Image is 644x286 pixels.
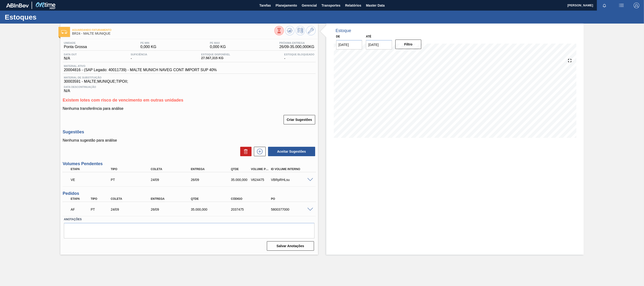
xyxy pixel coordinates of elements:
[71,178,114,182] p: VE
[284,115,315,124] button: Criar Sugestões
[110,178,156,182] div: Pedido de Transferência
[150,178,196,182] div: 24/09/2025
[336,28,351,33] div: Estoque
[150,208,196,211] div: 26/09/2025
[276,3,297,8] span: Planejamento
[64,65,217,67] span: Material ativo
[322,3,340,8] span: Transportes
[63,84,316,93] div: N/A
[266,146,316,157] div: Aceitar Sugestões
[210,45,226,49] span: 0,000 KG
[63,138,316,143] p: Nenhuma sugestão para análise
[284,114,315,125] div: Criar Sugestões
[64,216,314,223] label: Anotações
[64,53,77,56] span: Data out
[110,197,156,200] div: Coleta
[302,3,317,8] span: Gerencial
[210,41,226,44] span: PE MAX
[283,53,315,61] div: -
[70,204,91,215] div: Aguardando Faturamento
[61,30,67,34] img: Ícone
[267,241,314,251] button: Salvar Anotações
[131,53,147,56] span: Suficiência
[366,3,384,8] span: Master Data
[150,197,196,200] div: Entrega
[64,68,217,72] span: 20004816 - (SAP Legado: 40011739) - MALTE MUNICH NAVEG CONT IMPORT SUP 40%
[230,208,276,211] div: 2037475
[366,40,392,49] input: dd/mm/yyyy
[268,147,315,156] button: Aceitar Sugestões
[72,32,274,35] span: BR24 - MALTE MUNIQUE
[634,3,639,8] img: Logout
[140,45,157,49] span: 0,000 KG
[274,26,284,35] button: Visão Geral dos Estoques
[64,45,87,49] span: Ponta Grossa
[259,3,271,8] span: Tarefas
[63,98,183,102] span: Existem lotes com risco de vencimento em outras unidades
[64,79,314,84] span: 30003591 - MALTE;MUNIQUE;TIPOII;
[190,178,236,182] div: 26/09/2025
[270,178,316,182] div: VBRpRHLsu
[71,208,90,211] p: AF
[250,168,272,171] div: Volume Portal
[296,26,305,35] button: Programar Estoque
[150,168,196,171] div: Coleta
[5,14,88,20] h1: Estoques
[70,168,116,171] div: Etapa
[63,53,78,61] div: N/A
[190,168,236,171] div: Entrega
[279,45,314,49] span: 26/09 - 35.000,000 KG
[336,40,362,49] input: dd/mm/yyyy
[190,208,236,211] div: 35.000,000
[597,2,612,9] button: Notificações
[230,168,252,171] div: Qtde
[63,161,316,166] h3: Volumes Pendentes
[230,178,252,182] div: 35.000,000
[366,35,371,38] label: Até
[395,40,421,49] button: Filtro
[70,175,116,185] div: Volume Enviado para Transporte
[6,3,29,8] img: TNhmsLtSVTkK8tSr43FrP2fwEKptu5GPRR3wAAAABJRU5ErkJggg==
[284,53,314,56] span: Estoque Bloqueado
[201,53,230,56] span: Estoque Disponível
[64,41,87,44] span: Unidade
[230,197,276,200] div: Código
[345,3,361,8] span: Relatórios
[63,106,316,111] p: Nenhuma transferência para análise
[238,147,252,156] div: Excluir Sugestões
[90,208,111,211] div: Pedido de Transferência
[270,168,316,171] div: Id Volume Interno
[252,147,266,156] div: Nova sugestão
[619,3,624,8] img: userActions
[90,197,111,200] div: Tipo
[201,56,230,60] span: 27.567,315 KG
[336,35,340,38] label: De
[306,26,316,35] button: Ir ao Master Data / Geral
[63,191,316,196] h3: Pedidos
[250,178,272,182] div: V624475
[64,76,314,79] span: Material de Substituição
[270,197,316,200] div: PO
[64,86,314,88] span: Data Descontinuação
[129,53,148,61] div: -
[279,41,314,44] span: Próxima Entrega
[190,197,236,200] div: Qtde
[110,208,156,211] div: 24/09/2025
[63,130,316,135] h3: Sugestões
[140,41,157,44] span: PE MIN
[70,197,91,200] div: Etapa
[110,168,156,171] div: Tipo
[285,26,294,35] button: Atualizar Gráfico
[270,208,316,211] div: 5800377000
[72,29,274,31] span: Aguardando Faturamento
